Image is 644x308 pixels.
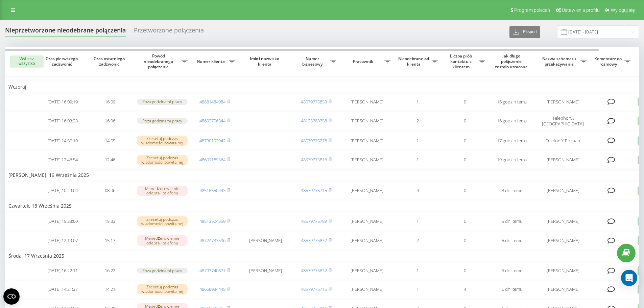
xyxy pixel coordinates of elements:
td: 4 [394,182,441,199]
td: [PERSON_NAME] [536,151,590,169]
td: 1 [394,280,441,298]
td: [PERSON_NAME] [340,94,394,110]
a: 48579775816 [301,157,327,163]
td: [PERSON_NAME] [536,182,590,199]
td: [DATE] 16:03:23 [39,112,86,131]
td: 0 [441,132,488,150]
a: 48518550443 [199,187,225,193]
td: 08:06 [86,182,134,199]
div: Poza godzinami pracy [137,99,188,104]
td: [DATE] 16:22:11 [39,262,86,279]
a: 48724733596 [199,237,225,243]
div: Zresetuj podczas wiadomości powitalnej [137,284,188,294]
td: 1 [394,94,441,110]
a: 48692756344 [199,118,225,124]
a: 48793740871 [199,267,225,274]
td: [PERSON_NAME] [340,182,394,199]
td: 5 dni temu [488,212,536,230]
span: Wyloguj się [611,7,635,13]
td: 0 [441,182,488,199]
td: 2 [394,112,441,131]
td: Telefon Y Poznan [536,132,590,150]
td: [PERSON_NAME] [536,232,590,250]
span: Numer biznesowy [296,56,330,67]
td: 2 [394,232,441,250]
td: [PERSON_NAME] [536,212,590,230]
td: 0 [441,212,488,230]
td: [DATE] 14:21:37 [39,280,86,298]
a: 48691189564 [199,157,225,163]
a: 48730192942 [199,138,225,144]
div: Przetworzone połączenia [134,27,204,37]
td: [DATE] 15:33:00 [39,212,86,230]
td: 0 [441,262,488,279]
span: Czas pierwszego zadzwonić [44,56,81,67]
div: Menedżerowie nie odebrali telefonu [137,235,188,245]
td: 19 godzin temu [488,151,536,169]
td: [PERSON_NAME] [536,280,590,298]
td: [PERSON_NAME] [238,262,292,279]
td: 12:46 [86,151,134,169]
td: [PERSON_NAME] [340,112,394,131]
td: 0 [441,94,488,110]
td: 16:09 [86,94,134,110]
a: 48123783758 [301,118,327,124]
a: 48513504559 [199,218,225,224]
td: 16:06 [86,112,134,131]
a: 48579775832 [301,237,327,243]
div: Open Intercom Messenger [621,270,637,286]
div: Poza godzinami pracy [137,268,188,274]
td: TelephonX [GEOGRAPHIC_DATA] [536,112,590,131]
a: 48668934445 [199,286,225,292]
td: 16 godzin temu [488,94,536,110]
span: Powód nieodebranego połączenia [137,53,182,69]
td: [DATE] 14:55:10 [39,132,86,150]
td: 16 godzin temu [488,112,536,131]
td: [DATE] 10:29:04 [39,182,86,199]
div: Zresetuj podczas wiadomości powitalnej [137,136,188,146]
td: [PERSON_NAME] [238,232,292,250]
td: 0 [441,112,488,131]
td: 17 godzin temu [488,132,536,150]
td: [PERSON_NAME] [340,232,394,250]
td: [PERSON_NAME] [340,132,394,150]
button: Eksport [509,26,540,38]
button: Wybierz wszystko [10,55,44,68]
td: [PERSON_NAME] [340,151,394,169]
span: Pracownik [343,59,384,64]
button: Open CMP widget [3,288,20,305]
span: Ustawienia profilu [562,7,600,13]
div: Zresetuj podczas wiadomości powitalnej [137,155,188,165]
td: [DATE] 12:46:54 [39,151,86,169]
td: 14:21 [86,280,134,298]
a: 48579775789 [301,218,327,224]
span: Komentarz do rozmowy [593,56,624,67]
a: 48579775832 [301,267,327,274]
td: [PERSON_NAME] [340,262,394,279]
a: 48881484984 [199,99,225,105]
span: Numer klienta [194,59,229,64]
td: 14:55 [86,132,134,150]
td: 0 [441,151,488,169]
span: Program poleceń [514,7,550,13]
span: Jak długo połączenie zostało utracone [494,53,530,69]
div: Poza godzinami pracy [137,118,188,124]
td: 8 dni temu [488,182,536,199]
div: Menedżerowie nie odebrali telefonu [137,186,188,196]
td: 15:17 [86,232,134,250]
td: 6 dni temu [488,262,536,279]
td: [DATE] 12:19:07 [39,232,86,250]
td: 6 dni temu [488,280,536,298]
td: 4 [441,280,488,298]
span: Imię i nazwisko klienta [244,56,287,67]
td: 1 [394,151,441,169]
td: 1 [394,132,441,150]
td: [PERSON_NAME] [536,94,590,110]
span: Liczba prób kontaktu z klientem [445,53,479,69]
td: 5 dni temu [488,232,536,250]
td: [DATE] 16:09:19 [39,94,86,110]
td: 0 [441,232,488,250]
span: Czas ostatniego zadzwonić [92,56,128,67]
td: 1 [394,212,441,230]
a: 48579775715 [301,286,327,292]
